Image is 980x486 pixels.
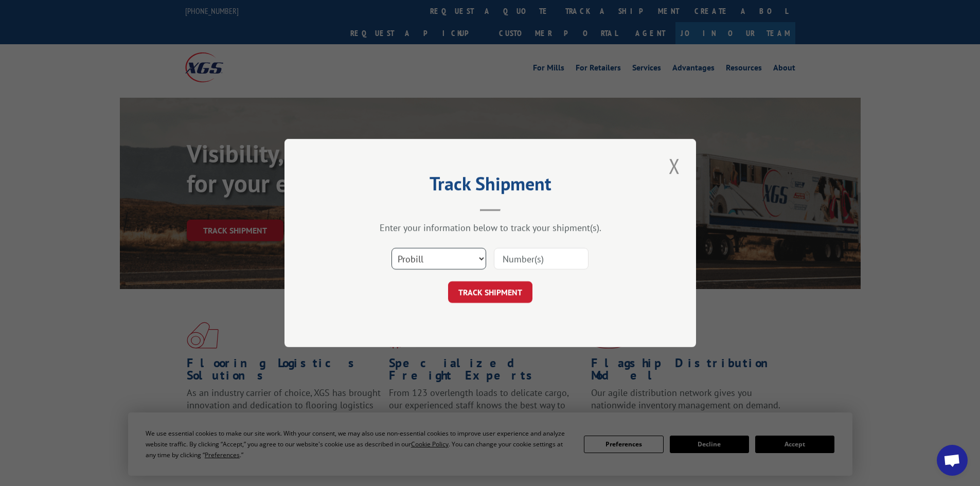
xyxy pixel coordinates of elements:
a: Open chat [937,445,968,476]
h2: Track Shipment [336,176,645,196]
input: Number(s) [494,248,589,269]
button: TRACK SHIPMENT [448,281,532,303]
button: Close modal [666,152,683,180]
div: Enter your information below to track your shipment(s). [336,222,645,233]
